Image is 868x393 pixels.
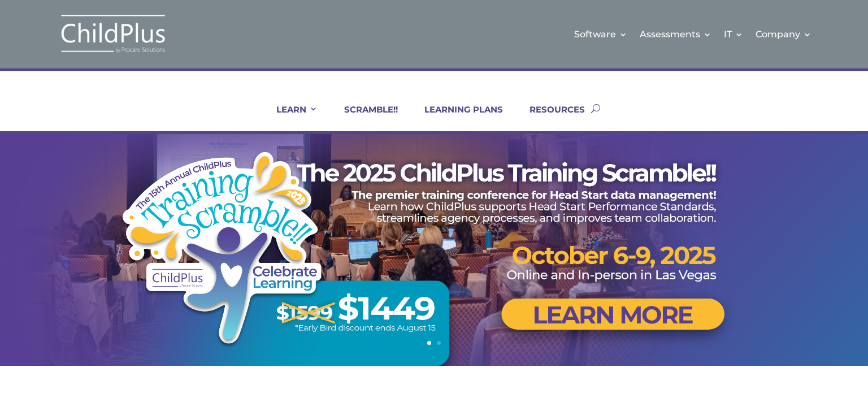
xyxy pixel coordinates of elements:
[515,104,585,131] a: RESOURCES
[262,104,318,131] a: LEARN
[410,104,503,131] a: LEARNING PLANS
[427,341,431,345] a: 1
[640,11,711,57] a: Assessments
[437,341,441,345] a: 2
[756,11,811,57] a: Company
[724,11,743,57] a: IT
[574,11,627,57] a: Software
[330,104,398,131] a: SCRAMBLE!!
